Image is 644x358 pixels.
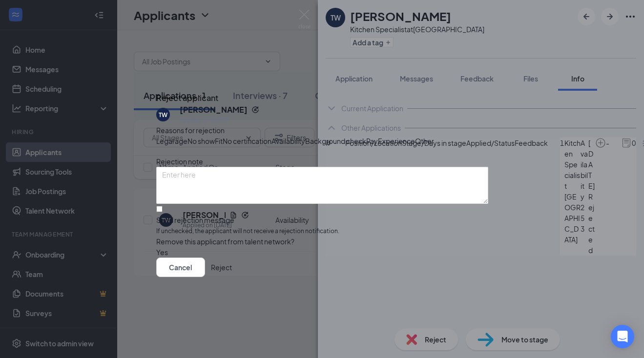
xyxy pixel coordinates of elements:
span: Remove this applicant from talent network? [156,237,294,246]
div: Send rejection message [156,215,488,225]
span: Rejection note [156,157,203,166]
span: Fit [215,136,223,146]
span: Experience [378,136,415,146]
span: Other [415,136,434,146]
input: Send rejection messageIf unchecked, the applicant will not receive a rejection notification. [156,206,163,212]
span: Legal age [156,136,187,146]
div: Open Intercom Messenger [611,325,634,348]
span: Yes [156,247,168,258]
h3: Reject applicant [156,92,218,104]
div: TW [159,111,167,119]
span: Pay [366,136,378,146]
span: Background check [305,136,366,146]
h5: [PERSON_NAME] [180,104,248,115]
span: If unchecked, the applicant will not receive a rejection notification. [156,227,488,236]
button: Cancel [156,258,205,277]
span: No show [187,136,215,146]
div: Applied on [DATE] [180,115,259,125]
span: No certification [223,136,271,146]
span: Reasons for rejection [156,126,225,135]
button: Reject [211,258,232,277]
svg: Reapply [251,106,259,114]
span: Availability [271,136,305,146]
